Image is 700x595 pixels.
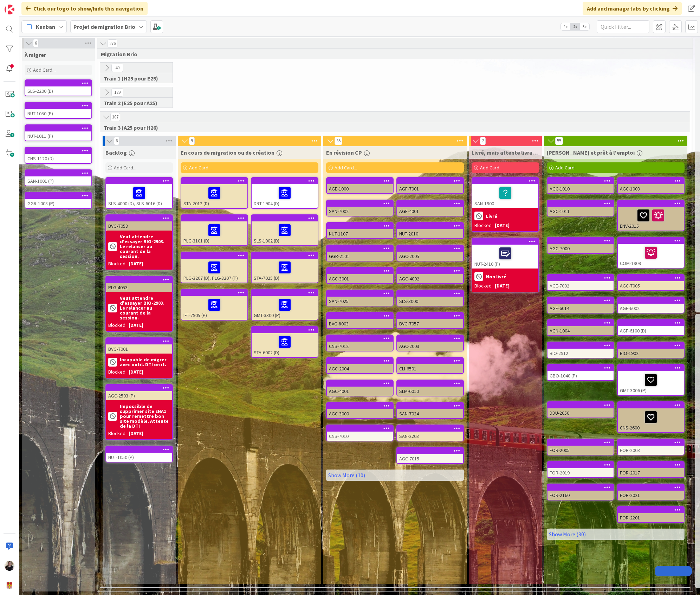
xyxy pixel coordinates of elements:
div: AGC-4002 [397,274,463,283]
div: PLG-4053 [106,277,172,292]
div: STA-6002 (D) [252,333,318,357]
div: AGF-4001 [397,200,463,216]
div: SAN-1001 (P) [25,176,91,186]
div: NUT-2010 [397,223,463,238]
div: AGE-1000 [327,184,393,193]
div: CNS-2600 [618,402,684,432]
div: PLG-4053 [106,283,172,292]
div: NUT-2410 (P) [472,245,538,269]
div: AGC-3000 [327,403,393,418]
div: FOR-2201 [618,513,684,522]
div: AGF-6014 [547,297,614,313]
div: AGC-2503 (P) [106,391,172,400]
span: 1x [561,23,570,30]
div: PLG-3207 (D), PLG-3207 (P) [181,259,247,283]
div: AGC-2003 [397,342,463,351]
div: CLI-6501 [397,358,463,373]
span: Train 1 (H25 pour E25) [104,75,164,82]
span: À migrer [25,51,46,58]
div: Blocked: [108,430,127,437]
div: AGF-4001 [397,207,463,216]
div: SAN-1900 [472,184,538,208]
span: 3x [580,23,589,30]
div: NUT-2410 (P) [472,238,538,269]
div: AGN-1004 [547,326,614,335]
div: AGC-7000 [547,244,614,253]
div: DDU-2050 [547,408,614,418]
div: CNS-1120 (D) [25,154,91,163]
span: Kanban [36,22,55,31]
div: ENV-2015 [618,200,684,231]
span: 6 [33,39,39,47]
div: BVG-8003 [327,313,393,328]
a: Show More (30) [547,529,685,540]
div: SLS-2200 (D) [25,80,91,96]
div: DRT-1904 (D) [252,184,318,208]
div: [DATE] [129,368,143,376]
div: SLM-6010 [397,380,463,396]
div: SLS-4000 (D), SLS-6016 (D) [106,184,172,208]
div: Click our logo to show/hide this navigation [21,2,148,15]
span: En révision CP [326,149,362,156]
div: AGC-1010 [547,184,614,193]
span: 6 [114,137,119,145]
div: AGC-7005 [618,281,684,290]
div: COM-1909 [618,244,684,268]
div: CNS-7012 [327,335,393,351]
div: GMT-3006 (P) [618,371,684,395]
span: Add Card... [114,164,136,171]
span: Add Card... [33,67,56,73]
div: AGC-1010 [547,178,614,193]
span: Livré, mais attente livraison fonctionnalité [472,149,539,156]
div: SLS-1002 (D) [252,215,318,245]
div: CNS-7010 [327,425,393,441]
div: SAN-7025 [327,297,393,306]
div: AGC-1003 [618,178,684,193]
img: avatar [5,581,14,590]
div: GMT-3006 (P) [618,365,684,395]
div: GBO-1040 (P) [547,371,614,380]
div: SAN-2203 [397,425,463,441]
div: FOR-2201 [618,507,684,522]
span: Train 3 (A25 pour H26) [104,124,681,131]
div: COM-1909 [618,238,684,268]
span: Add Card... [335,164,357,171]
div: AGC-3001 [327,268,393,283]
div: SAN-2203 [397,432,463,441]
div: AGN-1004 [547,320,614,335]
div: FOR-2005 [547,446,614,455]
span: Train 2 (E25 pour A25) [104,99,164,106]
div: Blocked: [474,282,493,290]
div: Blocked: [108,322,127,329]
span: 2x [570,23,580,30]
div: GBO-1040 (P) [547,365,614,380]
div: Blocked: [474,222,493,229]
div: [DATE] [129,260,143,267]
span: Add Card... [555,164,578,171]
div: AGC-4002 [397,268,463,283]
div: GGR-2101 [327,252,393,261]
div: FOR-2017 [618,462,684,477]
div: FOR-2003 [618,439,684,455]
a: Show More (10) [326,470,464,481]
span: Backlog [105,149,127,156]
div: IFT-7905 (P) [181,296,247,320]
img: MB [5,561,14,571]
div: SLS-2200 (D) [25,86,91,96]
div: NUT-1107 [327,229,393,238]
span: 129 [111,88,123,97]
div: SLS-4000 (D), SLS-6016 (D) [106,178,172,208]
div: NUT-1050 (P) [106,453,172,462]
div: BVG-7001 [106,338,172,354]
div: AGE-1000 [327,178,393,193]
span: 40 [111,64,123,72]
div: [DATE] [129,430,143,437]
div: FOR-2017 [618,468,684,477]
div: Blocked: [108,368,127,376]
div: PLG-3207 (D), PLG-3207 (P) [181,252,247,283]
div: AGE-7002 [547,281,614,290]
div: FOR-2019 [547,462,614,477]
b: Veut attendre d'essayer BIO-2903. Le relancer au courant de la session. [120,234,170,259]
div: AGC-1011 [547,207,614,216]
div: BVG-7057 [397,313,463,328]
